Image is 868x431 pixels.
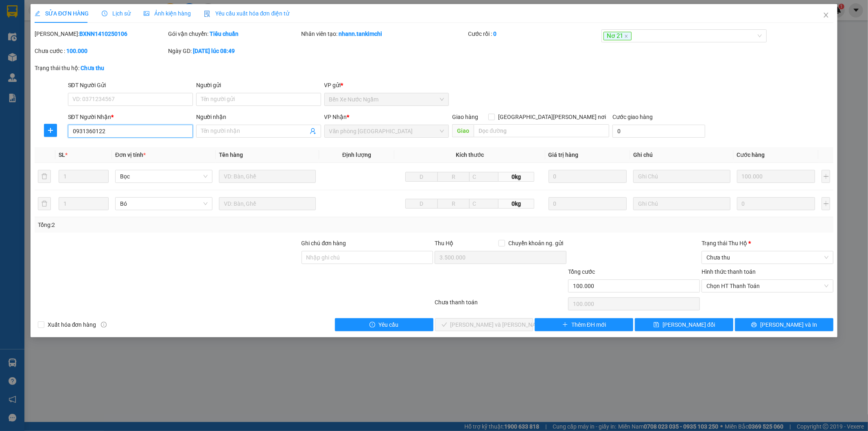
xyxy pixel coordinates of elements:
[735,318,833,331] button: printer[PERSON_NAME] và In
[737,152,765,158] span: Cước hàng
[378,320,398,329] span: Yêu cầu
[737,170,815,183] input: 0
[823,12,829,18] span: close
[737,197,815,210] input: 0
[822,197,831,210] button: plus
[434,298,568,312] div: Chưa thanh toán
[44,127,57,134] span: plus
[624,34,628,38] span: close
[210,31,238,37] b: Tiêu chuẩn
[452,114,478,120] span: Giao hàng
[342,152,371,158] span: Định lượng
[324,81,449,90] div: VP gửi
[204,10,290,17] span: Yêu cầu xuất hóa đơn điện tử
[44,124,57,137] button: plus
[612,125,705,138] input: Cước giao hàng
[662,320,715,329] span: [PERSON_NAME] đổi
[456,152,484,158] span: Kích thước
[822,170,831,183] button: plus
[815,4,837,27] button: Close
[302,29,467,38] div: Nhân viên tạo:
[702,239,833,248] div: Trạng thái Thu Hộ
[706,280,829,292] span: Chọn HT Thanh Toán
[79,31,127,37] b: BXNN1410250106
[437,199,470,209] input: R
[435,318,533,331] button: check[PERSON_NAME] và [PERSON_NAME] hàng
[633,170,730,183] input: Ghi Chú
[571,320,606,329] span: Thêm ĐH mới
[44,320,100,329] span: Xuất hóa đơn hàng
[468,29,600,38] div: Cước rồi :
[168,46,300,55] div: Ngày GD:
[59,152,65,158] span: SL
[493,31,496,37] b: 0
[405,172,438,182] input: D
[38,197,51,210] button: delete
[603,32,632,41] span: Nơ 21
[196,81,321,90] div: Người gửi
[505,239,566,248] span: Chuyển khoản ng. gửi
[101,322,107,328] span: info-circle
[310,128,316,134] span: user-add
[435,240,453,246] span: Thu Hộ
[324,114,347,120] span: VP Nhận
[196,112,321,121] div: Người nhận
[405,199,438,209] input: D
[35,29,166,38] div: [PERSON_NAME]:
[168,29,300,38] div: Gói vận chuyển:
[452,124,474,137] span: Giao
[702,268,756,275] label: Hình thức thanh toán
[474,124,609,137] input: Dọc đường
[35,46,166,55] div: Chưa cước :
[706,251,829,264] span: Chưa thu
[760,320,817,329] span: [PERSON_NAME] và In
[102,10,131,17] span: Lịch sử
[339,31,383,37] b: nhann.tankimchi
[654,322,659,328] span: save
[35,64,200,73] div: Trạng thái thu hộ:
[66,48,87,54] b: 100.000
[549,197,627,210] input: 0
[633,197,730,210] input: Ghi Chú
[469,172,498,182] input: C
[635,318,733,331] button: save[PERSON_NAME] đổi
[193,48,235,54] b: [DATE] lúc 08:49
[549,170,627,183] input: 0
[219,197,316,210] input: VD: Bàn, Ghế
[437,172,470,182] input: R
[302,240,346,246] label: Ghi chú đơn hàng
[144,11,149,16] span: picture
[612,114,653,120] label: Cước giao hàng
[329,93,444,106] span: Bến Xe Nước Ngầm
[102,11,107,16] span: clock-circle
[329,125,444,137] span: Văn phòng Đà Nẵng
[549,152,579,158] span: Giá trị hàng
[498,172,534,182] span: 0kg
[568,268,595,275] span: Tổng cước
[81,65,104,71] b: Chưa thu
[498,199,534,209] span: 0kg
[751,322,757,328] span: printer
[219,152,243,158] span: Tên hàng
[335,318,433,331] button: exclamation-circleYêu cầu
[562,322,568,328] span: plus
[68,81,193,90] div: SĐT Người Gửi
[68,112,193,121] div: SĐT Người Nhận
[35,11,40,16] span: edit
[219,170,316,183] input: VD: Bàn, Ghế
[630,147,734,163] th: Ghi chú
[35,10,89,17] span: SỬA ĐƠN HÀNG
[204,11,210,17] img: icon
[38,170,51,183] button: delete
[535,318,633,331] button: plusThêm ĐH mới
[370,322,375,328] span: exclamation-circle
[495,112,609,121] span: [GEOGRAPHIC_DATA][PERSON_NAME] nơi
[120,198,208,210] span: Bó
[302,251,433,264] input: Ghi chú đơn hàng
[120,170,208,183] span: Bọc
[144,10,191,17] span: Ảnh kiện hàng
[469,199,498,209] input: C
[115,152,146,158] span: Đơn vị tính
[38,220,335,229] div: Tổng: 2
